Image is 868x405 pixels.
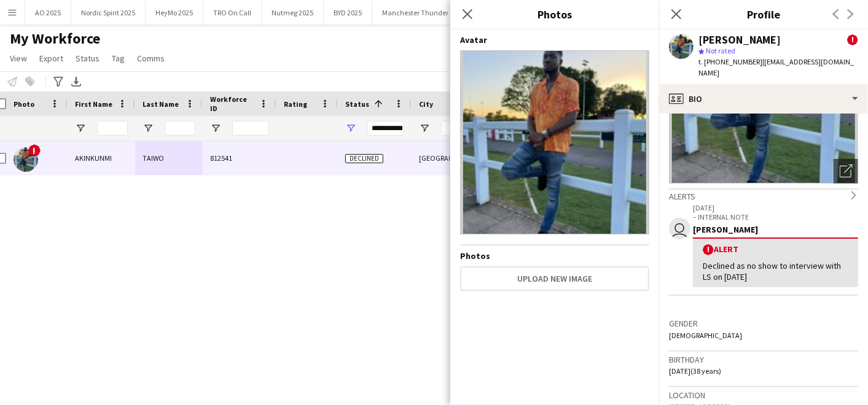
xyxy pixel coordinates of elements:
input: City Filter Input [441,121,478,136]
button: HeyMo 2025 [146,1,203,25]
button: Nordic Spirit 2025 [71,1,146,25]
span: First Name [75,99,112,109]
h3: Birthday [669,354,858,365]
div: Alerts [669,188,858,202]
app-action-btn: Export XLSX [69,74,84,89]
span: Comms [137,53,165,64]
span: Status [76,53,100,64]
p: [DATE] [693,203,858,212]
div: [PERSON_NAME] [693,224,858,235]
span: Not rated [706,46,735,55]
app-action-btn: Advanced filters [51,74,66,89]
span: Export [39,53,63,64]
a: Status [71,50,104,66]
span: [DEMOGRAPHIC_DATA] [669,331,742,340]
span: Status [345,99,369,109]
button: Upload new image [460,266,649,291]
h3: Photos [450,6,659,22]
div: Open photos pop-in [834,159,858,183]
button: TRO On Call [203,1,262,25]
div: Declined as no show to interview with LS on [DATE] [703,260,848,282]
button: Open Filter Menu [345,123,356,134]
span: Declined [345,154,383,163]
span: Last Name [143,99,179,109]
h3: Profile [659,6,868,22]
span: City [419,99,433,109]
span: ! [703,244,714,255]
span: Tag [112,53,125,64]
span: [DATE] (38 years) [669,366,721,376]
button: BYD 2025 [324,1,372,25]
a: Tag [107,50,130,66]
input: Last Name Filter Input [165,121,195,136]
input: Workforce ID Filter Input [232,121,269,136]
a: Export [34,50,68,66]
h3: Gender [669,318,858,329]
input: First Name Filter Input [97,121,128,136]
span: Workforce ID [210,94,254,113]
button: Open Filter Menu [419,123,430,134]
h3: Location [669,390,858,401]
span: | [EMAIL_ADDRESS][DOMAIN_NAME] [698,57,854,77]
div: [PERSON_NAME] [698,34,781,45]
span: ! [847,34,858,45]
div: Bio [659,84,868,114]
button: Manchester Thunder 2025 [372,1,475,25]
div: 812541 [203,141,276,175]
img: Crew avatar [460,50,649,234]
div: [GEOGRAPHIC_DATA] [412,141,485,175]
span: View [10,53,27,64]
button: Nutmeg 2025 [262,1,324,25]
span: Photo [14,99,34,109]
span: Rating [284,99,307,109]
span: ! [28,144,41,156]
div: AKINKUNMI [68,141,135,175]
button: Open Filter Menu [143,123,154,134]
button: Open Filter Menu [210,123,221,134]
div: Alert [703,244,848,255]
button: AO 2025 [25,1,71,25]
h4: Avatar [460,34,649,45]
span: My Workforce [10,29,100,48]
button: Open Filter Menu [75,123,86,134]
a: View [5,50,32,66]
h4: Photos [460,250,649,261]
p: – INTERNAL NOTE [693,212,858,222]
img: AKINKUNMI TAIWO [14,147,38,172]
a: Comms [132,50,170,66]
span: t. [PHONE_NUMBER] [698,57,762,66]
div: TAIWO [135,141,203,175]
